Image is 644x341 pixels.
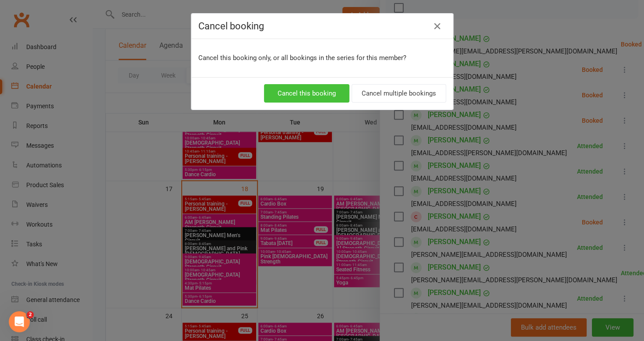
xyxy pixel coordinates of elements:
button: Cancel multiple bookings [352,84,446,103]
button: Close [430,19,444,33]
span: 2 [27,311,34,318]
button: Cancel this booking [264,84,349,103]
p: Cancel this booking only, or all bookings in the series for this member? [198,53,446,63]
h4: Cancel booking [198,21,446,32]
iframe: Intercom live chat [9,311,30,332]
